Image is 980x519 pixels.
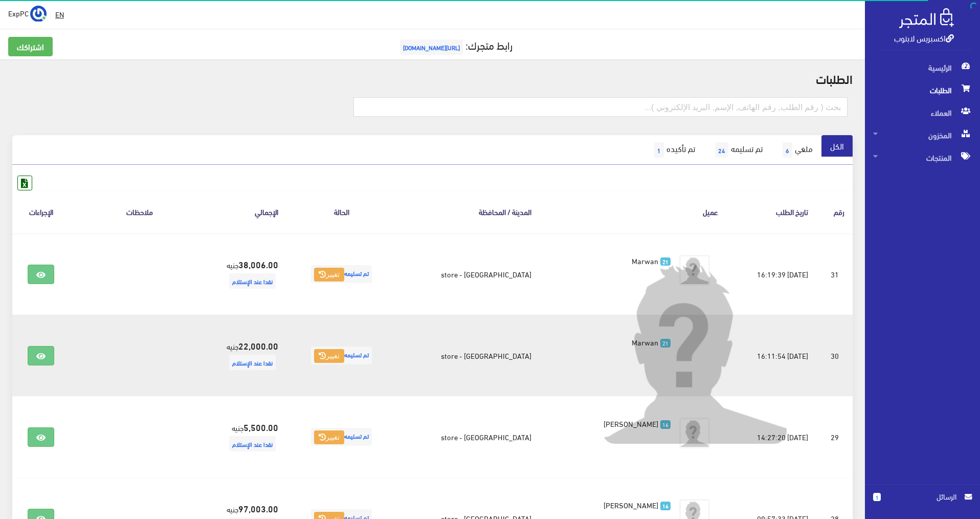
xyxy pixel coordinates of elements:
strong: 5,500.00 [243,420,278,434]
img: ... [30,6,47,22]
span: الرسائل [889,491,956,502]
a: ... ExpPC [8,5,47,21]
span: ExpPC [8,7,29,19]
a: 16 [PERSON_NAME] [556,418,671,429]
a: 16 [PERSON_NAME] [556,499,671,510]
td: [GEOGRAPHIC_DATA] - store [397,396,540,478]
a: الكل [821,135,853,157]
iframe: Drift Widget Chat Controller [12,449,51,488]
td: جنيه [210,315,286,396]
a: رابط متجرك:[URL][DOMAIN_NAME] [397,35,513,54]
img: avatar.png [679,255,710,286]
a: 1 الرسائل [873,491,972,513]
span: [PERSON_NAME] [604,498,658,512]
td: [DATE] 16:19:39 [726,233,817,315]
input: بحث ( رقم الطلب, رقم الهاتف, الإسم, البريد اﻹلكتروني )... [353,97,848,117]
a: تم تأكيده1 [643,135,704,165]
span: 16 [660,502,671,510]
a: الرئيسية [865,56,980,79]
a: اكسبريس لابتوب [894,30,954,45]
a: EN [51,5,68,24]
td: جنيه [210,396,286,478]
span: 24 [715,142,728,158]
img: avatar.png [603,259,787,444]
button: تغيير [314,349,344,363]
img: . [899,8,954,28]
span: 6 [783,142,792,158]
span: الرئيسية [873,56,972,79]
a: المخزون [865,124,980,146]
td: [GEOGRAPHIC_DATA] - store [397,315,540,396]
th: تاريخ الطلب [726,190,817,233]
td: [GEOGRAPHIC_DATA] - store [397,233,540,315]
a: اشتراكك [8,37,53,56]
a: 21 Marwan [556,255,671,266]
span: تم تسليمه [311,347,372,364]
a: المنتجات [865,146,980,169]
span: نقدا عند الإستلام [229,355,276,370]
th: اﻹجمالي [210,190,286,233]
span: المخزون [873,124,972,146]
span: 1 [873,493,881,501]
span: الطلبات [873,79,972,101]
a: تم تسليمه24 [704,135,771,165]
a: ملغي6 [771,135,821,165]
a: 21 Marwan [556,336,671,348]
span: نقدا عند الإستلام [229,436,276,451]
button: تغيير [314,430,344,445]
th: الحالة [286,190,397,233]
span: نقدا عند الإستلام [229,273,276,289]
span: 21 [660,257,671,266]
strong: 38,006.00 [238,257,278,271]
span: تم تسليمه [311,428,372,446]
th: رقم [816,190,853,233]
td: 29 [816,396,853,478]
th: ملاحظات [70,190,210,233]
th: المدينة / المحافظة [397,190,540,233]
span: العملاء [873,101,972,124]
td: 30 [816,315,853,396]
span: [URL][DOMAIN_NAME] [400,39,463,55]
strong: 22,000.00 [238,339,278,352]
td: 31 [816,233,853,315]
button: تغيير [314,268,344,282]
span: المنتجات [873,146,972,169]
a: العملاء [865,101,980,124]
strong: 97,003.00 [238,502,278,515]
th: الإجراءات [12,190,70,233]
span: 1 [654,142,664,158]
th: عميل [540,190,726,233]
td: جنيه [210,233,286,315]
a: الطلبات [865,79,980,101]
span: تم تسليمه [311,265,372,283]
h2: الطلبات [12,72,853,85]
u: EN [55,8,64,20]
